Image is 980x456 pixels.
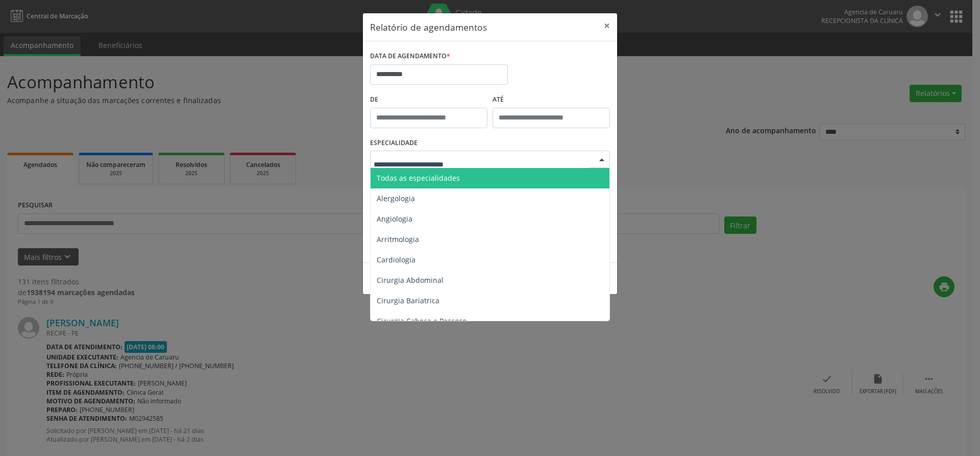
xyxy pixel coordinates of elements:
span: Cardiologia [377,255,415,265]
h5: Relatório de agendamentos [370,20,487,34]
span: Cirurgia Abdominal [377,275,444,285]
label: DATA DE AGENDAMENTO [370,49,450,64]
span: Arritmologia [377,234,419,244]
span: Cirurgia Bariatrica [377,296,439,305]
span: Todas as especialidades [377,173,460,183]
label: ESPECIALIDADE [370,135,418,151]
label: De [370,92,487,108]
span: Alergologia [377,194,415,203]
span: Cirurgia Cabeça e Pescoço [377,316,467,326]
label: ATÉ [493,92,610,108]
span: Angiologia [377,214,412,224]
button: Close [597,13,617,38]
